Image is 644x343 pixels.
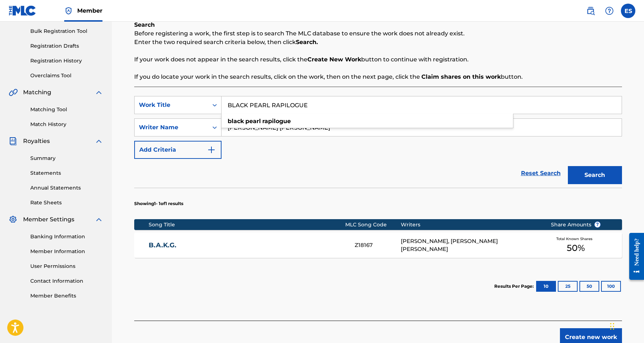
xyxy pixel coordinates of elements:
div: Work Title [139,101,204,109]
a: Member Benefits [30,292,103,300]
span: 50 % [567,242,585,255]
a: Member Information [30,248,103,255]
img: Member Settings [9,215,17,224]
button: Add Criteria [134,141,222,159]
span: Royalties [23,137,50,146]
a: Registration Drafts [30,42,103,50]
a: Summary [30,155,103,162]
div: Writers [401,221,540,229]
a: Banking Information [30,233,103,240]
img: 9d2ae6d4665cec9f34b9.svg [207,146,216,154]
button: 50 [579,281,599,292]
button: 25 [558,281,578,292]
iframe: Resource Center [624,227,644,286]
div: [PERSON_NAME], [PERSON_NAME] [PERSON_NAME] [401,237,540,253]
form: Search Form [134,96,622,188]
span: Share Amounts [551,221,601,229]
img: Top Rightsholder [64,6,73,15]
strong: Search. [296,39,318,45]
div: Song Title [149,221,345,229]
img: expand [95,88,103,97]
span: Member Settings [23,215,74,224]
img: search [586,6,595,15]
img: Royalties [9,137,17,146]
p: Results Per Page: [494,283,535,290]
div: Help [602,4,617,18]
a: B.A.K.G. [149,241,345,249]
p: Enter the two required search criteria below, then click [134,38,622,47]
p: If your work does not appear in the search results, click the button to continue with registration. [134,55,622,64]
div: MLC Song Code [345,221,401,229]
img: help [605,6,614,15]
a: Overclaims Tool [30,72,103,79]
a: Reset Search [517,165,564,181]
span: ? [595,222,600,227]
strong: Create New Work [307,56,361,63]
img: Matching [9,88,18,97]
button: 100 [601,281,621,292]
a: Registration History [30,57,103,65]
p: Showing 1 - 1 of 1 results [134,200,183,207]
div: Writer Name [139,123,204,132]
a: Public Search [583,4,598,18]
b: Search [134,21,155,28]
a: Statements [30,169,103,177]
strong: Claim shares on this work [421,73,501,80]
strong: black [228,118,244,125]
div: Drag [610,316,614,337]
strong: pearl [245,118,261,125]
button: Search [568,166,622,184]
p: Before registering a work, the first step is to search The MLC database to ensure the work does n... [134,29,622,38]
a: Bulk Registration Tool [30,27,103,35]
a: Contact Information [30,277,103,285]
strong: rapilogue [262,118,291,125]
a: Annual Statements [30,184,103,192]
img: expand [95,215,103,224]
div: Z18167 [355,241,401,249]
img: expand [95,137,103,146]
span: Total Known Shares [556,236,595,242]
a: User Permissions [30,262,103,270]
img: MLC Logo [9,5,36,16]
div: User Menu [621,4,635,18]
span: Member [77,6,102,15]
iframe: Chat Widget [608,308,644,343]
a: Matching Tool [30,106,103,113]
a: Rate Sheets [30,199,103,207]
span: Matching [23,88,51,97]
a: Match History [30,121,103,128]
p: If you do locate your work in the search results, click on the work, then on the next page, click... [134,73,622,81]
button: 10 [536,281,556,292]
